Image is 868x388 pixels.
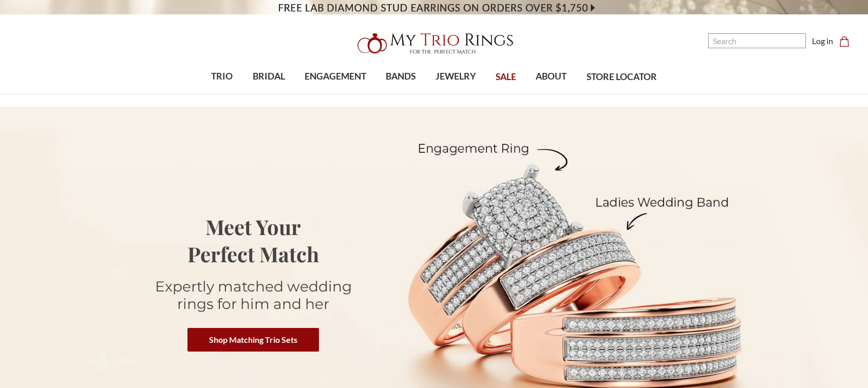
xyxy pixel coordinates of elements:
img: My Trio Rings [352,27,516,60]
a: STORE LOCATOR [577,61,667,94]
a: ENGAGEMENT [295,60,376,93]
button: submenu toggle [263,93,274,94]
span: ENGAGEMENT [305,70,366,83]
span: STORE LOCATOR [587,70,657,84]
a: Cart with 0 items [839,35,856,47]
a: SALE [486,61,526,94]
a: Log in [812,35,833,47]
span: TRIO [211,70,233,83]
span: BRIDAL [253,70,285,83]
span: ABOUT [536,70,567,83]
a: TRIO [201,60,242,93]
button: submenu toggle [450,93,461,94]
button: submenu toggle [395,93,406,94]
span: JEWELRY [436,70,476,83]
input: Search [708,33,806,48]
span: BANDS [386,70,416,83]
button: submenu toggle [217,93,227,94]
button: submenu toggle [546,93,556,94]
button: submenu toggle [330,93,341,94]
a: JEWELRY [426,60,486,93]
a: ABOUT [526,60,576,93]
a: Shop Matching Trio Sets [187,328,319,352]
span: SALE [496,70,516,84]
a: My Trio Rings [252,27,616,60]
a: BRIDAL [242,60,294,93]
a: BANDS [376,60,425,93]
svg: cart.cart_preview [839,36,850,47]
